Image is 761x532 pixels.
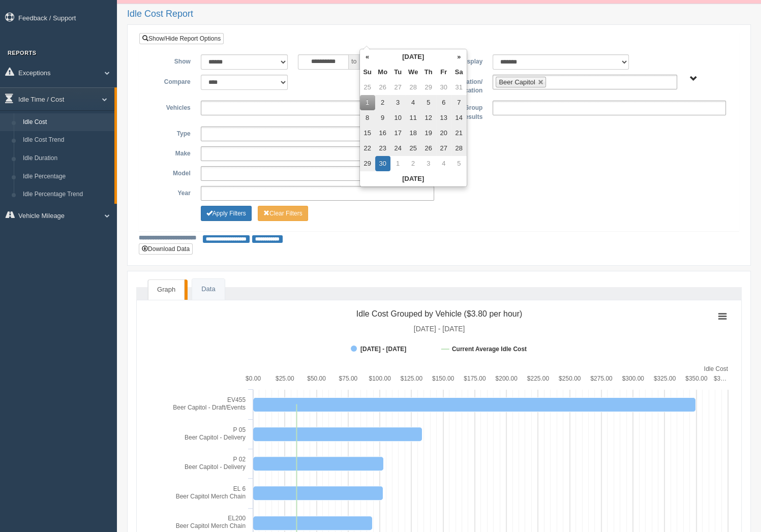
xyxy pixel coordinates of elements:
button: Change Filter Options [258,206,308,221]
td: 4 [436,156,451,171]
label: Vehicles [147,101,196,113]
text: $325.00 [654,375,676,382]
td: 13 [436,110,451,126]
td: 19 [421,126,436,141]
a: Data [192,279,224,300]
a: Idle Cost [18,113,114,132]
td: 8 [360,110,375,126]
text: $0.00 [246,375,261,382]
td: 20 [436,126,451,141]
label: Year [147,186,196,198]
td: 30 [436,80,451,95]
text: $25.00 [276,375,294,382]
th: [DATE] [360,171,467,186]
th: Sa [451,65,467,80]
th: « [360,49,375,65]
td: 24 [390,141,406,156]
td: 2 [375,95,390,110]
button: Change Filter Options [201,206,252,221]
text: $100.00 [369,375,391,382]
text: $125.00 [401,375,423,382]
label: Type [147,127,196,139]
td: 14 [451,110,467,126]
td: 30 [375,156,390,171]
td: 27 [390,80,406,95]
text: $300.00 [622,375,645,382]
th: Tu [390,65,406,80]
span: to [349,54,359,70]
text: $150.00 [432,375,454,382]
tspan: EL 6 [233,485,246,492]
text: $250.00 [559,375,581,382]
td: 7 [451,95,467,110]
tspan: Beer Capitol Merch Chain [176,522,246,529]
td: 6 [436,95,451,110]
a: Show/Hide Report Options [139,33,224,44]
label: Make [147,146,196,159]
text: $175.00 [464,375,486,382]
tspan: Idle Cost Grouped by Vehicle ($3.80 per hour) [356,309,522,318]
a: Idle Percentage [18,168,114,186]
td: 21 [451,126,467,141]
td: 5 [451,156,467,171]
td: 26 [375,80,390,95]
tspan: Beer Capitol Merch Chain [176,493,246,500]
td: 27 [436,141,451,156]
tspan: P 05 [233,426,246,433]
text: $225.00 [527,375,550,382]
td: 10 [390,110,406,126]
th: Fr [436,65,451,80]
td: 28 [451,141,467,156]
td: 17 [390,126,406,141]
tspan: [DATE] - [DATE] [360,346,406,353]
td: 23 [375,141,390,156]
td: 4 [406,95,421,110]
td: 25 [406,141,421,156]
tspan: Current Average Idle Cost [452,346,527,353]
th: Su [360,65,375,80]
text: $50.00 [307,375,326,382]
td: 11 [406,110,421,126]
tspan: $3… [714,375,726,382]
tspan: Beer Capitol - Delivery [185,463,246,471]
td: 31 [451,80,467,95]
a: Idle Duration [18,149,114,168]
td: 3 [390,95,406,110]
td: 1 [390,156,406,171]
td: 5 [421,95,436,110]
td: 9 [375,110,390,126]
td: 15 [360,126,375,141]
td: 18 [406,126,421,141]
tspan: P 02 [233,456,246,463]
tspan: Beer Capitol - Delivery [185,434,246,441]
td: 26 [421,141,436,156]
td: 29 [360,156,375,171]
tspan: Beer Capitol - Draft/Events [173,404,246,411]
td: 3 [421,156,436,171]
tspan: EL200 [228,515,246,522]
td: 2 [406,156,421,171]
text: $75.00 [339,375,357,382]
text: $200.00 [495,375,518,382]
td: 25 [360,80,375,95]
span: Beer Capitol [499,78,535,86]
button: Download Data [139,243,193,255]
label: Compare [147,75,196,87]
th: Th [421,65,436,80]
td: 28 [406,80,421,95]
a: Graph [148,279,185,300]
th: [DATE] [375,49,451,65]
td: 1 [360,95,375,110]
a: Idle Cost Trend [18,131,114,149]
td: 16 [375,126,390,141]
tspan: EV455 [227,396,246,403]
th: We [406,65,421,80]
th: Mo [375,65,390,80]
th: » [451,49,467,65]
label: Model [147,166,196,178]
tspan: [DATE] - [DATE] [414,325,465,333]
tspan: Idle Cost [704,366,728,373]
text: $350.00 [685,375,708,382]
td: 22 [360,141,375,156]
text: $275.00 [590,375,613,382]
